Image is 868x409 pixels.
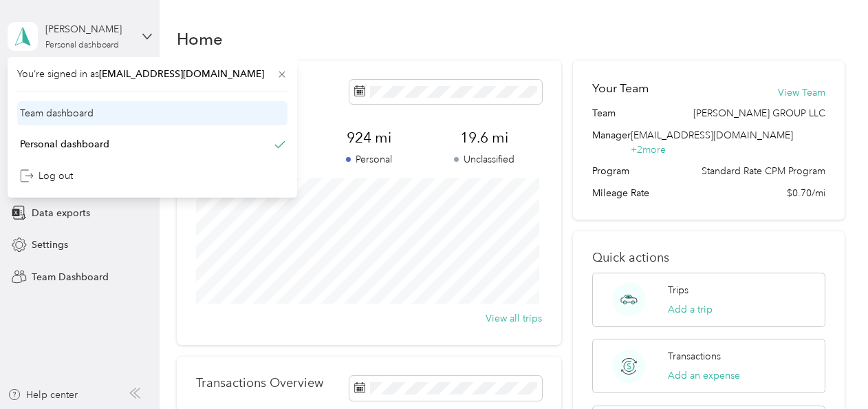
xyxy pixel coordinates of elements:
div: Team dashboard [20,106,94,120]
span: You’re signed in as [17,67,287,81]
span: Settings [32,238,68,252]
p: Trips [668,283,688,297]
span: Data exports [32,206,90,220]
p: Quick actions [592,251,825,265]
p: Transactions Overview [196,376,323,390]
h2: Your Team [592,80,649,97]
span: Standard Rate CPM Program [702,164,825,178]
span: 924 mi [311,128,426,147]
span: 19.6 mi [426,128,542,147]
span: Team [592,106,616,120]
span: Team Dashboard [32,270,109,284]
button: Add an expense [668,368,740,383]
button: Help center [8,388,78,402]
span: [PERSON_NAME] GROUP LLC [693,106,825,120]
span: [EMAIL_ADDRESS][DOMAIN_NAME] [631,129,793,141]
span: $0.70/mi [787,186,825,200]
p: Personal [311,152,426,167]
iframe: Everlance-gr Chat Button Frame [791,332,868,409]
div: Personal dashboard [45,41,119,50]
span: [EMAIL_ADDRESS][DOMAIN_NAME] [99,68,264,80]
div: [PERSON_NAME] [45,22,131,36]
button: Add a trip [668,302,713,317]
div: Log out [20,169,73,183]
p: Unclassified [426,152,542,167]
span: Manager [592,128,631,157]
span: Program [592,164,629,178]
div: Personal dashboard [20,137,109,151]
p: Transactions [668,349,721,364]
span: + 2 more [631,144,666,156]
button: View Team [778,85,825,100]
h1: Home [177,32,223,46]
span: Mileage Rate [592,186,649,200]
button: View all trips [486,311,542,326]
